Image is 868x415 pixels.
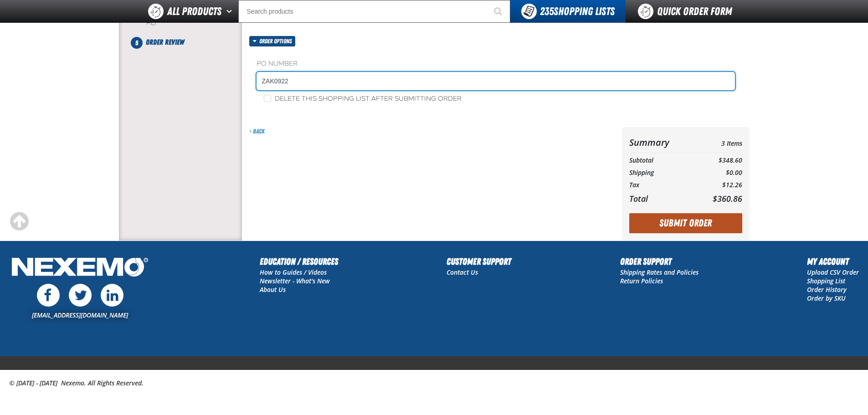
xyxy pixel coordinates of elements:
th: Shipping [629,167,694,179]
span: Shopping Lists [540,5,615,18]
a: Contact Us [447,268,478,277]
th: Tax [629,179,694,191]
li: Order Review. Step 5 of 5. Not Completed [137,37,242,48]
td: $12.26 [694,179,742,191]
span: Order options [259,36,295,46]
a: [EMAIL_ADDRESS][DOMAIN_NAME] [32,311,128,319]
label: PO Number [257,60,735,68]
a: Newsletter - What's New [260,277,330,285]
strong: 235 [540,5,554,18]
a: Return Policies [620,277,663,285]
input: Delete this shopping list after submitting order [264,95,271,102]
td: 3 Items [694,134,742,150]
a: Shipping Rates and Policies [620,268,699,277]
span: Order Review [146,38,184,46]
a: How to Guides / Videos [260,268,327,277]
span: All Products [167,3,221,20]
a: Back [249,128,265,135]
span: $360.86 [713,193,742,204]
a: Upload CSV Order [807,268,859,277]
h2: Customer Support [447,255,511,268]
a: Order History [807,285,847,294]
th: Subtotal [629,154,694,167]
span: 5 [131,37,143,49]
h2: My Account [807,255,859,268]
a: Order by SKU [807,294,846,302]
h2: Education / Resources [260,255,338,268]
a: About Us [260,285,286,294]
th: Total [629,191,694,206]
div: P.O. [146,19,242,28]
button: Order options [249,36,296,46]
h2: Order Support [620,255,699,268]
div: Scroll to the top [9,211,29,231]
button: Submit Order [629,213,742,233]
th: Summary [629,134,694,150]
a: Shopping List [807,277,845,285]
td: $348.60 [694,154,742,167]
td: $0.00 [694,167,742,179]
img: Nexemo Logo [9,255,151,282]
label: Delete this shopping list after submitting order [264,95,462,103]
